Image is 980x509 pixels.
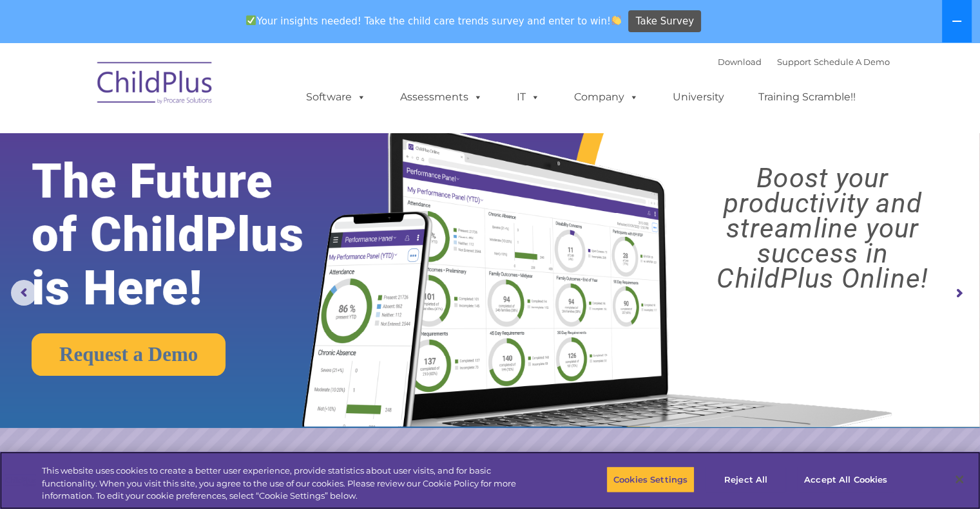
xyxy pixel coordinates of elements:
a: University [660,84,737,110]
span: Last name [179,85,218,95]
a: Download [718,57,762,67]
button: Close [945,465,974,494]
a: Take Survey [628,10,701,33]
span: Take Survey [636,10,694,33]
button: Cookies Settings [606,466,695,493]
rs-layer: The Future of ChildPlus is Here! [32,154,345,315]
a: Software [293,84,379,110]
a: Training Scramble!! [745,84,869,110]
img: 👏 [611,15,621,25]
span: Phone number [179,138,234,147]
button: Reject All [706,466,786,493]
a: Support [777,57,811,67]
a: Schedule A Demo [814,57,890,67]
img: ✅ [246,15,256,25]
a: IT [504,84,553,110]
button: Accept All Cookies [797,466,894,493]
a: Request a Demo [32,333,226,376]
a: Assessments [387,84,495,110]
div: This website uses cookies to create a better user experience, provide statistics about user visit... [42,465,539,503]
a: Company [561,84,651,110]
rs-layer: Boost your productivity and streamline your success in ChildPlus Online! [677,165,968,291]
font: | [718,57,890,67]
span: Your insights needed! Take the child care trends survey and enter to win! [241,8,627,33]
img: ChildPlus by Procare Solutions [91,53,220,117]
